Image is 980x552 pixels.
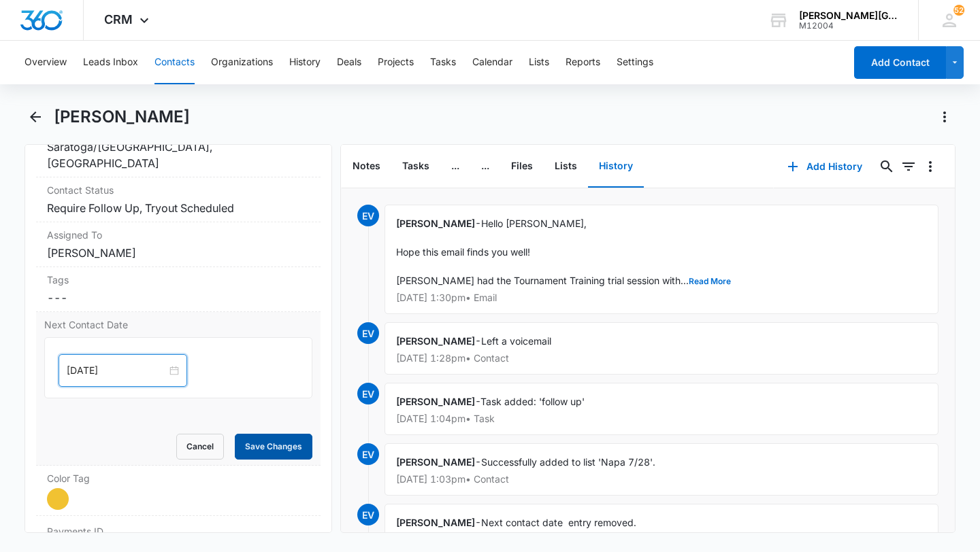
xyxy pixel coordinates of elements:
[36,516,321,547] div: Payments ID
[342,145,391,188] button: Notes
[799,21,898,31] div: account id
[396,335,475,347] span: [PERSON_NAME]
[211,41,273,84] button: Organizations
[481,335,551,347] span: Left a voicemail
[154,41,195,84] button: Contacts
[385,443,938,496] div: -
[289,41,321,84] button: History
[47,139,310,171] dd: Saratoga/[GEOGRAPHIC_DATA], [GEOGRAPHIC_DATA]
[876,156,898,177] button: Search...
[500,145,544,188] button: Files
[67,363,167,378] input: Aug 15, 2025
[47,200,310,216] dd: Require Follow Up, Tryout Scheduled
[36,466,321,516] div: Color Tag
[799,10,898,21] div: account name
[544,145,588,188] button: Lists
[480,396,585,407] span: Task added: 'follow up'
[36,177,321,222] div: Contact StatusRequire Follow Up, Tryout Scheduled
[481,456,655,468] span: Successfully added to list 'Napa 7/28'.
[54,107,190,127] h1: [PERSON_NAME]
[396,293,927,303] p: [DATE] 1:30pm • Email
[588,145,644,188] button: History
[396,517,475,528] span: [PERSON_NAME]
[36,116,321,177] div: Contact TypeSaratoga/[GEOGRAPHIC_DATA], [GEOGRAPHIC_DATA]
[36,222,321,267] div: Assigned To[PERSON_NAME]
[396,353,927,363] p: [DATE] 1:28pm • Contact
[47,524,113,538] dt: Payments ID
[24,106,46,128] button: Back
[566,41,600,84] button: Reports
[385,383,938,435] div: -
[396,396,475,407] span: [PERSON_NAME]
[396,475,927,484] p: [DATE] 1:03pm • Contact
[36,267,321,312] div: Tags---
[47,183,310,197] label: Contact Status
[481,517,636,528] span: Next contact date entry removed.
[47,245,310,261] dd: [PERSON_NAME]
[396,456,475,468] span: [PERSON_NAME]
[357,205,379,226] span: EV
[337,41,361,84] button: Deals
[774,150,876,183] button: Add History
[44,317,312,332] label: Next Contact Date
[357,504,379,525] span: EV
[934,106,955,128] button: Actions
[176,434,224,460] button: Cancel
[47,290,310,306] dd: ---
[104,12,133,27] span: CRM
[83,41,138,84] button: Leads Inbox
[235,434,312,460] button: Save Changes
[391,145,440,188] button: Tasks
[357,322,379,344] span: EV
[47,273,310,287] label: Tags
[385,322,938,375] div: -
[617,41,653,84] button: Settings
[378,41,414,84] button: Projects
[357,383,379,404] span: EV
[919,156,941,177] button: Overflow Menu
[24,41,67,84] button: Overview
[396,414,927,424] p: [DATE] 1:04pm • Task
[854,46,946,79] button: Add Contact
[953,5,964,16] div: notifications count
[689,277,731,286] button: Read More
[440,145,470,188] button: ...
[953,5,964,16] span: 52
[396,218,731,286] span: Hello [PERSON_NAME], Hope this email finds you well! [PERSON_NAME] had the Tournament Training tr...
[357,443,379,465] span: EV
[47,471,310,485] label: Color Tag
[529,41,549,84] button: Lists
[472,41,512,84] button: Calendar
[430,41,456,84] button: Tasks
[47,228,310,242] label: Assigned To
[898,156,919,177] button: Filters
[385,205,938,314] div: -
[396,218,475,229] span: [PERSON_NAME]
[470,145,500,188] button: ...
